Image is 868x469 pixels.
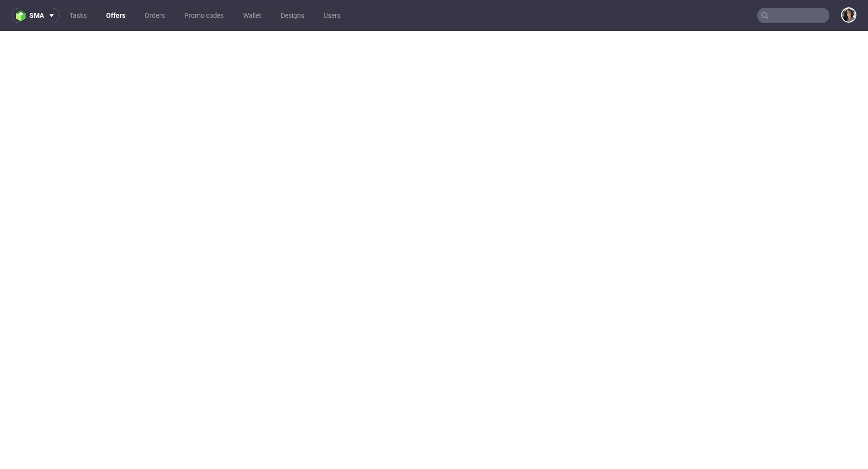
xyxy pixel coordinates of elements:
[64,8,93,23] a: Tasks
[275,8,310,23] a: Designs
[100,8,131,23] a: Offers
[139,8,171,23] a: Orders
[12,8,60,23] button: sma
[237,8,267,23] a: Wallet
[29,12,44,19] span: sma
[842,8,855,22] img: Moreno Martinez Cristina
[178,8,230,23] a: Promo codes
[16,10,29,21] img: logo
[318,8,346,23] a: Users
